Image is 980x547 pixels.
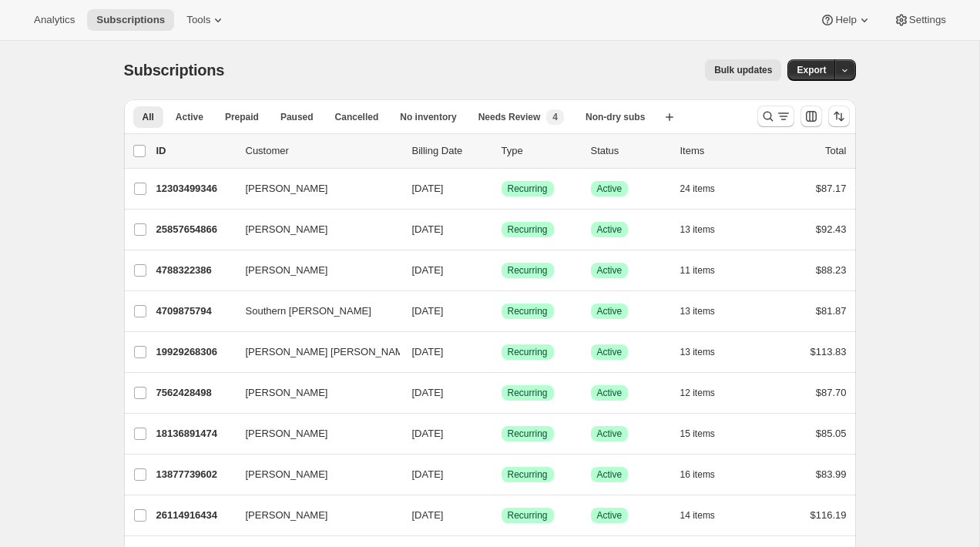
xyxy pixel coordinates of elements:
div: 25857654866[PERSON_NAME][DATE]SuccessRecurringSuccessActive13 items$92.43 [156,219,847,240]
span: Subscriptions [96,14,165,26]
button: [PERSON_NAME] [PERSON_NAME] [237,340,391,364]
p: 18136891474 [156,426,233,441]
button: 11 items [680,260,732,281]
div: 13877739602[PERSON_NAME][DATE]SuccessRecurringSuccessActive16 items$83.99 [156,464,847,485]
span: Recurring [508,428,548,440]
span: [PERSON_NAME] [246,385,328,401]
span: Prepaid [225,111,259,123]
span: Recurring [508,346,548,358]
p: 19929268306 [156,344,233,360]
span: 4 [552,111,558,123]
span: [DATE] [412,387,444,398]
span: [DATE] [412,346,444,357]
button: Southern [PERSON_NAME] [237,299,391,324]
button: Analytics [25,9,84,31]
div: Type [502,143,579,159]
span: Non-dry subs [586,111,645,123]
div: IDCustomerBilling DateTypeStatusItemsTotal [156,143,847,159]
button: 16 items [680,464,732,485]
span: 16 items [680,468,715,481]
button: 13 items [680,300,732,322]
span: Settings [909,14,946,26]
span: Export [797,64,826,76]
span: $83.99 [816,468,847,480]
span: Help [835,14,856,26]
span: $87.17 [816,183,847,194]
p: Status [591,143,668,159]
button: Help [811,9,881,31]
span: Subscriptions [124,62,225,79]
span: Active [597,346,623,358]
button: [PERSON_NAME] [237,503,391,528]
span: Needs Review [478,111,541,123]
span: $87.70 [816,387,847,398]
span: 12 items [680,387,715,399]
button: 12 items [680,382,732,404]
span: [DATE] [412,509,444,521]
span: 15 items [680,428,715,440]
span: Active [597,305,623,317]
button: [PERSON_NAME] [237,381,391,405]
button: 13 items [680,219,732,240]
span: Recurring [508,468,548,481]
span: Active [597,428,623,440]
div: 19929268306[PERSON_NAME] [PERSON_NAME][DATE]SuccessRecurringSuccessActive13 items$113.83 [156,341,847,363]
span: $81.87 [816,305,847,317]
span: Cancelled [335,111,379,123]
p: ID [156,143,233,159]
span: 14 items [680,509,715,522]
button: Tools [177,9,235,31]
p: 12303499346 [156,181,233,196]
button: [PERSON_NAME] [237,258,391,283]
div: 18136891474[PERSON_NAME][DATE]SuccessRecurringSuccessActive15 items$85.05 [156,423,847,445]
span: [PERSON_NAME] [246,181,328,196]
span: [DATE] [412,183,444,194]
span: $116.19 [811,509,847,521]
span: [PERSON_NAME] [246,426,328,441]
span: Recurring [508,509,548,522]
span: [PERSON_NAME] [246,222,328,237]
p: 7562428498 [156,385,233,401]
span: Recurring [508,223,548,236]
div: Items [680,143,757,159]
button: [PERSON_NAME] [237,217,391,242]
div: 4709875794Southern [PERSON_NAME][DATE]SuccessRecurringSuccessActive13 items$81.87 [156,300,847,322]
button: [PERSON_NAME] [237,421,391,446]
span: Recurring [508,387,548,399]
p: Total [825,143,846,159]
button: [PERSON_NAME] [237,176,391,201]
span: 13 items [680,223,715,236]
span: $92.43 [816,223,847,235]
span: [DATE] [412,223,444,235]
span: [PERSON_NAME] [PERSON_NAME] [246,344,413,360]
p: 4709875794 [156,304,233,319]
span: No inventory [400,111,456,123]
button: Customize table column order and visibility [800,106,822,127]
span: Active [597,387,623,399]
p: 13877739602 [156,467,233,482]
span: All [143,111,154,123]
span: Active [597,468,623,481]
span: Southern [PERSON_NAME] [246,304,371,319]
span: Recurring [508,305,548,317]
button: 13 items [680,341,732,363]
span: [DATE] [412,305,444,317]
div: 7562428498[PERSON_NAME][DATE]SuccessRecurringSuccessActive12 items$87.70 [156,382,847,404]
span: Active [597,223,623,236]
p: 26114916434 [156,508,233,523]
button: Create new view [657,106,682,128]
button: Export [787,59,835,81]
span: Active [597,509,623,522]
button: Settings [884,9,955,31]
div: 26114916434[PERSON_NAME][DATE]SuccessRecurringSuccessActive14 items$116.19 [156,505,847,526]
span: Paused [280,111,314,123]
div: 4788322386[PERSON_NAME][DATE]SuccessRecurringSuccessActive11 items$88.23 [156,260,847,281]
span: Recurring [508,264,548,277]
button: 14 items [680,505,732,526]
span: Recurring [508,183,548,195]
p: 25857654866 [156,222,233,237]
span: [DATE] [412,468,444,480]
span: [PERSON_NAME] [246,508,328,523]
p: Customer [246,143,400,159]
span: 24 items [680,183,715,195]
